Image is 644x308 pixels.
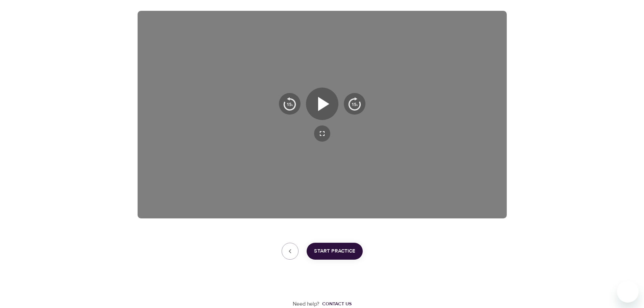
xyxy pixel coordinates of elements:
img: 15s_prev.svg [283,97,296,111]
div: Contact us [322,301,352,307]
span: Start Practice [314,247,355,256]
p: Need help? [293,300,319,308]
button: Start Practice [307,243,363,260]
a: Contact us [319,301,352,307]
iframe: Button to launch messaging window [617,281,639,303]
img: 15s_next.svg [348,97,361,111]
